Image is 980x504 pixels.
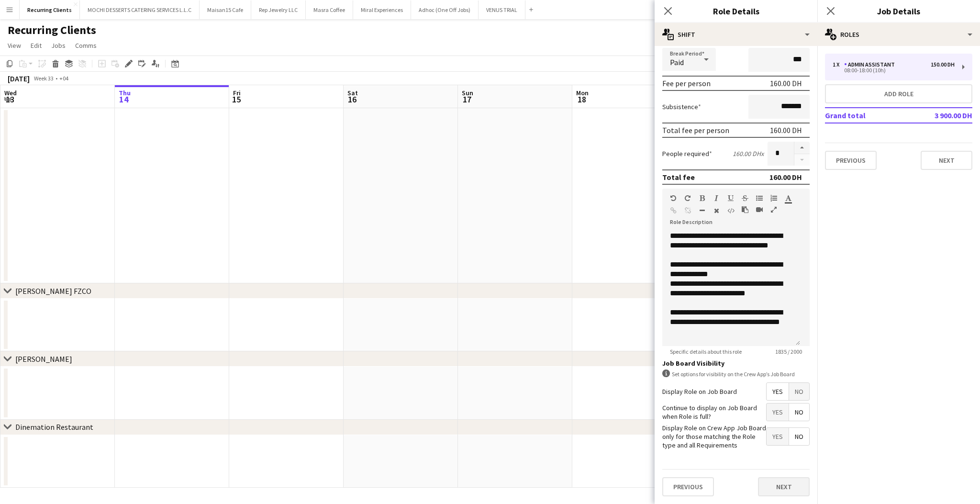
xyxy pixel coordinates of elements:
button: VENUS TRIAL [479,0,525,19]
h1: Recurring Clients [8,23,96,37]
button: Undo [670,194,677,202]
label: People required [662,149,712,158]
button: Strikethrough [742,194,748,202]
button: Next [921,151,972,170]
div: 160.00 DH [769,172,802,182]
label: Continue to display on Job Board when Role is full? [662,403,766,421]
span: Sun [462,89,473,97]
div: +04 [59,75,68,82]
button: Horizontal Line [699,207,705,214]
span: Wed [4,89,17,97]
button: Increase [794,142,810,154]
button: Paste as plain text [742,206,748,213]
div: Total fee per person [662,125,729,135]
button: Unordered List [756,194,763,202]
div: 150.00 DH [931,61,955,68]
a: Comms [71,39,100,52]
td: Grand total [825,108,912,123]
button: Previous [662,477,714,496]
span: Paid [670,57,684,67]
span: 18 [575,94,589,105]
div: 160.00 DH [770,125,802,135]
span: Fri [233,89,241,97]
span: Yes [767,403,789,421]
button: Bold [699,194,705,202]
a: View [4,39,25,52]
div: Set options for visibility on the Crew App’s Job Board [662,370,810,379]
div: Dinemation Restaurant [15,422,93,432]
span: Sat [347,89,358,97]
span: Mon [576,89,589,97]
button: Next [758,477,810,496]
button: Rep Jewelry LLC [251,0,306,19]
h3: Role Details [655,5,817,17]
td: 3 900.00 DH [912,108,972,123]
span: Week 33 [32,75,56,82]
span: View [8,41,21,50]
button: Clear Formatting [713,207,720,214]
span: No [789,403,809,421]
div: [PERSON_NAME] FZCO [15,286,91,296]
span: 13 [3,94,17,105]
span: Specific details about this role [662,348,749,355]
span: 14 [117,94,131,105]
div: 160.00 DH [770,78,802,88]
span: 1835 / 2000 [768,348,810,355]
div: Shift [655,23,817,46]
span: Yes [767,383,789,400]
h3: Job Board Visibility [662,359,810,368]
div: [PERSON_NAME] [15,354,72,364]
div: Fee per person [662,78,711,88]
button: Fullscreen [770,206,777,213]
span: Jobs [51,41,66,50]
label: Subsistence [662,102,701,111]
button: Recurring Clients [20,0,80,19]
div: 08:00-18:00 (10h) [833,68,955,73]
span: 15 [232,94,241,105]
button: MOCHI DESSERTS CATERING SERVICES L.L.C [80,0,200,19]
span: Edit [31,41,42,50]
span: Thu [119,89,131,97]
button: Redo [684,194,691,202]
span: 17 [460,94,473,105]
label: Display Role on Job Board [662,387,737,396]
a: Edit [27,39,45,52]
div: [DATE] [8,74,30,83]
div: Roles [817,23,980,46]
button: Miral Experiences [353,0,411,19]
button: Italic [713,194,720,202]
div: Total fee [662,172,695,182]
div: 1 x [833,61,844,68]
label: Display Role on Crew App Job Board only for those matching the Role type and all Requirements [662,424,766,450]
h3: Job Details [817,5,980,17]
button: Adhoc (One Off Jobs) [411,0,479,19]
span: No [789,383,809,400]
span: No [789,428,809,445]
button: Maisan15 Cafe [200,0,251,19]
span: Comms [75,41,97,50]
button: Ordered List [770,194,777,202]
div: 160.00 DH x [733,149,764,158]
button: Masra Coffee [306,0,353,19]
button: Insert video [756,206,763,213]
button: Underline [727,194,734,202]
button: Previous [825,151,877,170]
a: Jobs [47,39,69,52]
button: Add role [825,84,972,103]
span: Yes [767,428,789,445]
button: HTML Code [727,207,734,214]
div: Admin Assistant [844,61,899,68]
button: Text Color [785,194,791,202]
span: 16 [346,94,358,105]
